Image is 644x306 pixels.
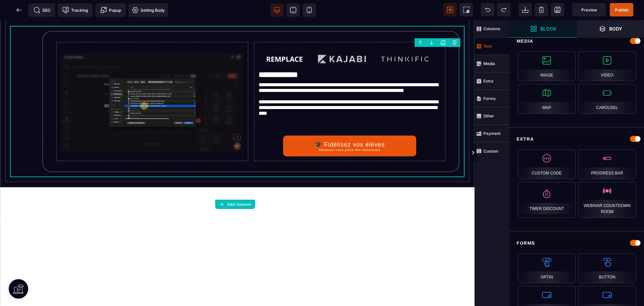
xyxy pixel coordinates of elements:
button: Add Column [215,200,255,209]
span: Tracking code [58,3,93,17]
div: Image [518,51,576,81]
span: Undo [481,3,494,16]
strong: Extra [483,79,493,84]
span: Open Blocks [510,20,577,38]
span: Media [475,55,510,72]
span: Back [12,3,26,17]
strong: Custom [483,149,498,154]
span: Clear [535,3,548,16]
div: Custom code [518,149,576,179]
strong: Block [540,26,556,31]
span: Save [610,3,633,16]
span: Create Alert Modal [95,3,126,17]
div: Media [510,35,644,47]
span: Popup [100,7,121,13]
div: Forms [510,237,644,249]
img: 71491416dcd1be202772c945906037c3_7aa407f7c89931fb62ea6a6dc3fd6491_espacemembre.gif [61,33,244,132]
strong: Body [609,26,622,31]
span: Favicon [128,3,168,17]
strong: Media [483,61,495,66]
span: Other [475,107,510,125]
span: Screenshot [460,3,473,16]
span: Redo [497,3,511,16]
span: Toggle Views [510,143,517,163]
strong: Forms [483,96,496,101]
img: 8022fdacf6f7c1993b8462c05c9df005_e2da0c90ec1f16e7427dd15ab65a4196_Capture_d%E2%80%99e%CC%81cran_2... [262,27,437,49]
div: Progress bar [578,149,636,179]
div: Button [578,253,636,283]
button: 🎓 Fidélisez vos élèvesRéservez votre place dès maintenant [283,115,416,136]
span: Open Import Webpage [519,3,532,16]
strong: Add Column [227,202,251,207]
span: Columns [475,20,510,38]
div: Carousel [578,84,636,114]
span: View components [443,3,457,16]
div: OptIn [518,253,576,283]
div: Extra [510,133,644,145]
span: Setting Body [132,7,165,13]
span: Payment [475,125,510,142]
span: View desktop [270,3,284,17]
div: Video [578,51,636,81]
span: Preview [581,7,597,12]
span: SEO [34,7,50,13]
span: Custom Block [475,142,510,160]
span: View tablet [286,3,300,17]
strong: Text [483,44,492,49]
strong: Other [483,113,494,118]
span: View mobile [303,3,316,17]
span: Save [551,3,564,16]
span: Tracking [62,7,88,13]
span: Open Layers [577,20,644,38]
span: Preview [572,3,606,16]
span: Extra [475,72,510,90]
span: Text [475,38,510,55]
span: Forms [475,90,510,107]
strong: Payment [483,131,500,136]
div: Timer discount [518,182,576,218]
strong: Columns [483,26,500,31]
span: Seo meta data [29,3,55,17]
div: Webinar countdown room [578,182,636,218]
div: Map [518,84,576,114]
span: Publish [615,7,629,12]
